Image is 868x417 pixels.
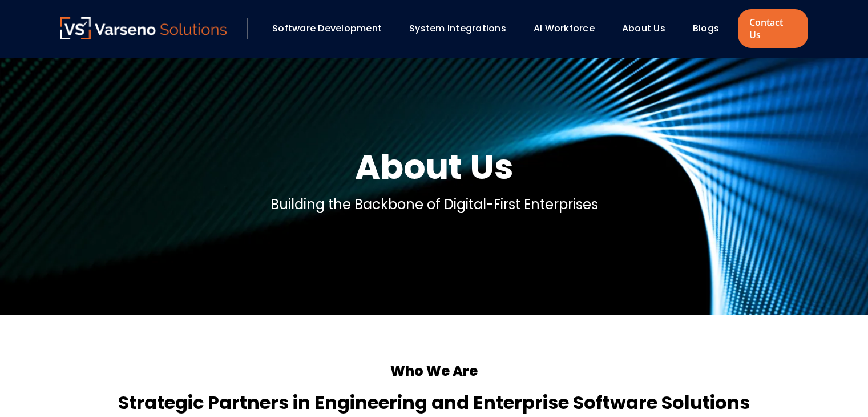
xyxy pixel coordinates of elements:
[687,19,735,38] div: Blogs
[616,19,681,38] div: About Us
[355,144,514,190] h1: About Us
[409,22,506,35] a: System Integrations
[528,19,611,38] div: AI Workforce
[60,361,808,382] h5: Who We Are
[534,22,595,35] a: AI Workforce
[622,22,665,35] a: About Us
[271,194,598,215] p: Building the Backbone of Digital-First Enterprises
[272,22,382,35] a: Software Development
[693,22,719,35] a: Blogs
[267,19,398,38] div: Software Development
[60,17,227,39] img: Varseno Solutions – Product Engineering & IT Services
[403,19,522,38] div: System Integrations
[60,17,227,40] a: Varseno Solutions – Product Engineering & IT Services
[60,389,808,416] h4: Strategic Partners in Engineering and Enterprise Software Solutions
[738,9,808,48] a: Contact Us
